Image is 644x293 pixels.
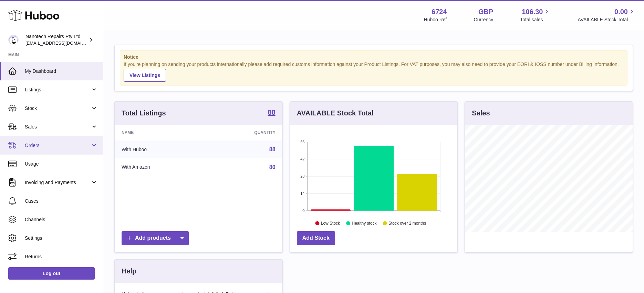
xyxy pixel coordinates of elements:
td: With Huboo [115,140,206,158]
text: 42 [300,157,304,161]
a: 0.00 AVAILABLE Stock Total [578,7,636,23]
strong: 88 [268,109,275,116]
h3: Help [122,267,136,276]
text: Healthy stock [352,221,377,226]
span: Total sales [520,16,551,23]
span: My Dashboard [25,68,98,75]
th: Quantity [206,125,282,140]
h3: Total Listings [122,109,166,118]
text: 28 [300,174,304,178]
img: info@nanotechrepairs.com [8,35,19,45]
text: 14 [300,191,304,195]
strong: 6724 [432,7,447,16]
text: Stock over 2 months [388,221,426,226]
td: With Amazon [115,158,206,176]
span: Usage [25,161,98,167]
text: Low Stock [321,221,340,226]
th: Name [115,125,206,140]
strong: Notice [124,54,624,60]
a: View Listings [124,69,166,82]
span: Settings [25,235,98,241]
a: 88 [268,109,275,117]
span: Cases [25,198,98,204]
a: 106.30 Total sales [520,7,551,23]
span: Returns [25,253,98,260]
span: Invoicing and Payments [25,179,91,186]
span: [EMAIL_ADDRESS][DOMAIN_NAME] [25,40,101,46]
span: Channels [25,216,98,223]
a: Add products [122,231,189,245]
span: Stock [25,105,91,112]
span: Sales [25,124,91,130]
h3: Sales [472,109,490,118]
span: AVAILABLE Stock Total [578,16,636,23]
text: 0 [302,209,304,213]
div: Currency [474,16,494,23]
a: Add Stock [297,231,335,245]
a: 88 [269,146,276,152]
div: Nanotech Repairs Pty Ltd [25,33,87,46]
h3: AVAILABLE Stock Total [297,109,374,118]
text: 56 [300,140,304,144]
div: If you're planning on sending your products internationally please add required customs informati... [124,61,624,82]
span: 0.00 [614,7,628,16]
div: Huboo Ref [424,16,447,23]
span: Orders [25,142,91,149]
a: 80 [269,164,276,170]
span: Listings [25,87,91,93]
strong: GBP [478,7,493,16]
span: 106.30 [522,7,543,16]
a: Log out [8,267,95,280]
